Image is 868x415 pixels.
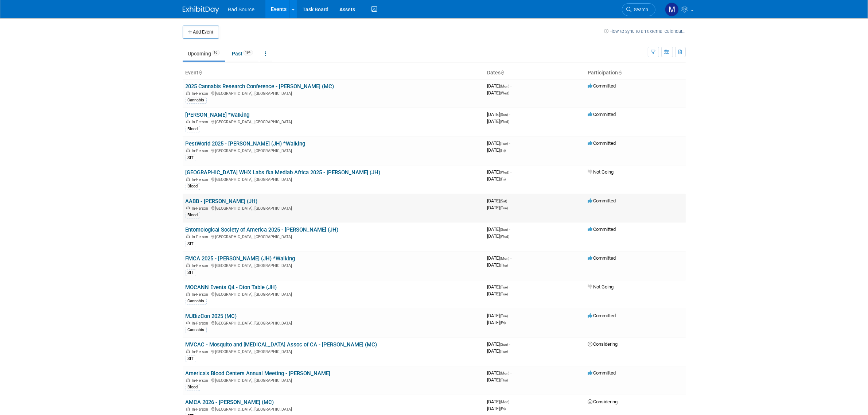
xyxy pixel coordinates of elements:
span: Committed [588,255,616,261]
span: [DATE] [487,169,512,175]
img: In-Person Event [186,263,190,267]
span: (Tue) [500,292,508,296]
a: Entomological Society of America 2025 - [PERSON_NAME] (JH) [186,226,339,233]
span: (Tue) [500,141,508,146]
span: Committed [588,112,616,117]
span: [DATE] [487,119,510,124]
div: [GEOGRAPHIC_DATA], [GEOGRAPHIC_DATA] [186,348,482,354]
img: In-Person Event [186,292,190,296]
img: ExhibitDay [183,6,219,13]
span: Considering [588,341,618,347]
span: [DATE] [487,284,510,290]
span: In-Person [192,263,211,268]
span: [DATE] [487,112,510,117]
div: [GEOGRAPHIC_DATA], [GEOGRAPHIC_DATA] [186,90,482,96]
span: In-Person [192,120,211,124]
span: (Mon) [500,84,510,88]
a: MVCAC - Mosquito and [MEDICAL_DATA] Assoc of CA - [PERSON_NAME] (MC) [186,341,377,348]
span: Rad Source [228,7,255,12]
span: [DATE] [487,176,506,182]
div: Blood [186,183,200,190]
span: Not Going [588,284,614,290]
span: (Thu) [500,263,508,267]
span: In-Person [192,206,211,211]
span: 16 [212,50,220,55]
img: In-Person Event [186,321,190,325]
span: (Fri) [500,321,506,325]
span: (Wed) [500,170,510,174]
span: [DATE] [487,370,512,376]
button: Add Event [183,26,219,39]
span: (Wed) [500,234,510,238]
span: Committed [588,83,616,89]
img: In-Person Event [186,177,190,181]
span: - [509,284,510,290]
a: Sort by Participation Type [618,70,622,75]
span: Search [632,7,649,12]
div: Blood [186,212,200,218]
div: [GEOGRAPHIC_DATA], [GEOGRAPHIC_DATA] [186,291,482,297]
div: SIT [186,155,196,161]
a: [PERSON_NAME] *walking [186,112,250,118]
span: (Tue) [500,349,508,353]
div: [GEOGRAPHIC_DATA], [GEOGRAPHIC_DATA] [186,233,482,239]
th: Participation [585,67,686,79]
span: [DATE] [487,198,510,203]
span: In-Person [192,321,211,326]
span: - [511,399,512,404]
span: [DATE] [487,262,508,268]
span: [DATE] [487,140,510,146]
span: In-Person [192,407,211,412]
span: In-Person [192,177,211,182]
div: SIT [186,269,196,276]
a: FMCA 2025 - [PERSON_NAME] (JH) *Walking [186,255,295,262]
div: [GEOGRAPHIC_DATA], [GEOGRAPHIC_DATA] [186,406,482,412]
img: Melissa Conboy [665,3,679,16]
span: - [509,341,510,347]
span: [DATE] [487,406,506,411]
th: Dates [484,67,585,79]
a: 2025 Cannabis Research Conference - [PERSON_NAME] (MC) [186,83,334,90]
img: In-Person Event [186,407,190,411]
div: [GEOGRAPHIC_DATA], [GEOGRAPHIC_DATA] [186,262,482,268]
span: (Sat) [500,199,507,203]
div: Cannabis [186,97,207,104]
span: (Tue) [500,206,508,210]
span: [DATE] [487,320,506,325]
div: Blood [186,384,200,391]
img: In-Person Event [186,120,190,123]
div: [GEOGRAPHIC_DATA], [GEOGRAPHIC_DATA] [186,205,482,211]
span: In-Person [192,378,211,383]
span: - [509,112,510,117]
div: [GEOGRAPHIC_DATA], [GEOGRAPHIC_DATA] [186,176,482,182]
span: (Wed) [500,91,510,95]
div: Cannabis [186,298,207,305]
a: PestWorld 2025 - [PERSON_NAME] (JH) *Walking [186,140,305,147]
span: [DATE] [487,399,512,404]
span: [DATE] [487,348,508,354]
span: (Fri) [500,407,506,411]
span: [DATE] [487,147,506,153]
div: [GEOGRAPHIC_DATA], [GEOGRAPHIC_DATA] [186,320,482,326]
a: MJBizCon 2025 (MC) [186,313,237,319]
span: (Tue) [500,285,508,289]
img: In-Person Event [186,148,190,152]
span: (Mon) [500,256,510,260]
span: - [509,313,510,318]
div: [GEOGRAPHIC_DATA], [GEOGRAPHIC_DATA] [186,377,482,383]
span: [DATE] [487,226,510,232]
a: Upcoming16 [183,47,225,61]
span: [DATE] [487,90,510,96]
img: In-Person Event [186,234,190,238]
span: In-Person [192,91,211,96]
span: - [511,83,512,89]
span: (Sun) [500,342,508,346]
span: (Mon) [500,400,510,404]
span: (Sun) [500,228,508,232]
a: AMCA 2026 - [PERSON_NAME] (MC) [186,399,274,406]
img: In-Person Event [186,206,190,210]
span: (Wed) [500,120,510,124]
span: (Thu) [500,378,508,382]
span: [DATE] [487,83,512,89]
span: (Sun) [500,113,508,117]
